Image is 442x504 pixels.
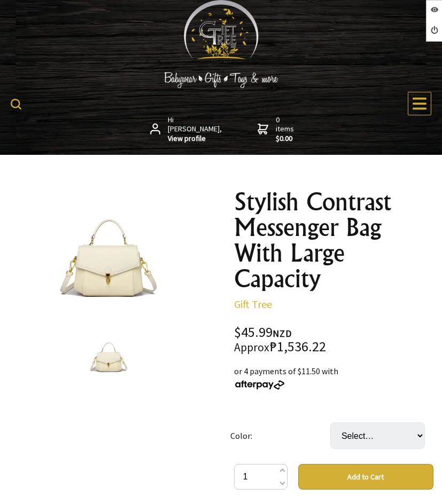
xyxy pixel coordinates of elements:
a: Gift Tree [234,297,272,311]
td: Color: [230,407,330,464]
h1: Stylish Contrast Messenger Bag With Large Capacity [234,189,434,292]
button: Add to Cart [298,464,434,490]
img: product search [11,99,21,109]
div: or 4 payments of $11.50 with [234,365,434,390]
img: Stylish Contrast Messenger Bag With Large Capacity [88,336,129,376]
strong: View profile [168,134,223,144]
img: Afterpay [234,380,285,390]
a: Hi [PERSON_NAME],View profile [150,115,223,144]
strong: $0.00 [276,134,296,144]
span: NZD [273,327,292,340]
img: Stylish Contrast Messenger Bag With Large Capacity [55,202,161,309]
span: Hi [PERSON_NAME], [168,115,223,144]
img: Babywear - Gifts - Toys & more [141,72,301,88]
small: Approx [234,340,269,355]
span: 0 items [276,115,296,144]
a: 0 items$0.00 [258,115,296,144]
div: $45.99 ₱1,536.22 [234,326,434,354]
